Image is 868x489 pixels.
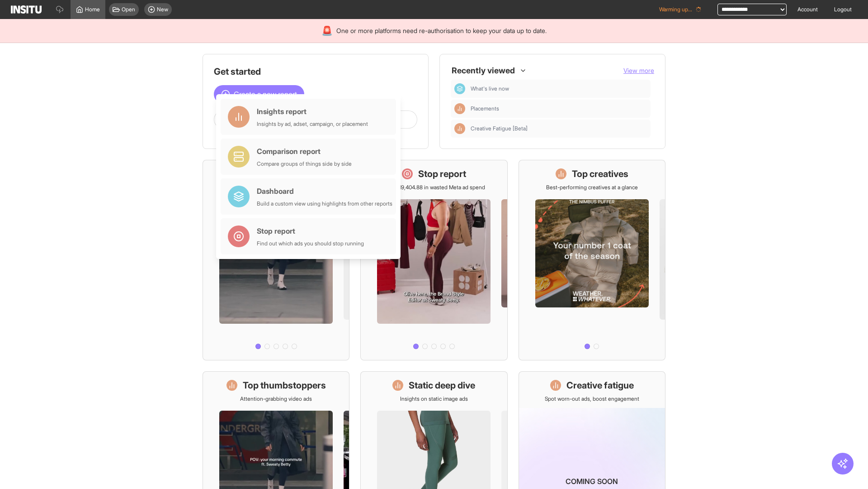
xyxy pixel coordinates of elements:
[257,186,392,197] div: Dashboard
[257,120,368,128] div: Insights by ad, adset, campaign, or placement
[240,395,312,403] p: Attention-grabbing video ads
[471,125,528,132] span: Creative Fatigue [Beta]
[257,200,392,207] div: Build a custom view using highlights from other reports
[336,26,547,35] span: One or more platforms need re-authorisation to keep your data up to date.
[122,6,135,13] span: Open
[383,184,485,191] p: Save £19,404.88 in wasted Meta ad spend
[257,225,364,236] div: Stop report
[257,106,368,117] div: Insights report
[85,6,100,13] span: Home
[214,85,304,103] button: Create a new report
[203,160,349,360] a: What's live nowSee all active ads instantly
[400,395,468,403] p: Insights on static image ads
[454,83,465,94] div: Dashboard
[519,160,665,360] a: Top creativesBest-performing creatives at a glance
[321,24,333,37] div: 🚨
[243,379,326,392] h1: Top thumbstoppers
[454,123,465,134] div: Insights
[360,160,507,360] a: Stop reportSave £19,404.88 in wasted Meta ad spend
[454,103,465,114] div: Insights
[546,184,638,191] p: Best-performing creatives at a glance
[623,66,654,75] button: View more
[659,6,692,13] span: Warming up...
[471,85,509,92] span: What's live now
[471,125,647,132] span: Creative Fatigue [Beta]
[623,67,654,74] span: View more
[471,105,499,112] span: Placements
[11,5,42,14] img: Logo
[409,379,475,392] h1: Static deep dive
[471,85,647,92] span: What's live now
[234,89,297,100] span: Create a new report
[471,105,647,112] span: Placements
[157,6,168,13] span: New
[418,168,466,180] h1: Stop report
[257,240,364,247] div: Find out which ads you should stop running
[257,160,352,168] div: Compare groups of things side by side
[572,168,628,180] h1: Top creatives
[214,65,417,78] h1: Get started
[257,146,352,157] div: Comparison report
